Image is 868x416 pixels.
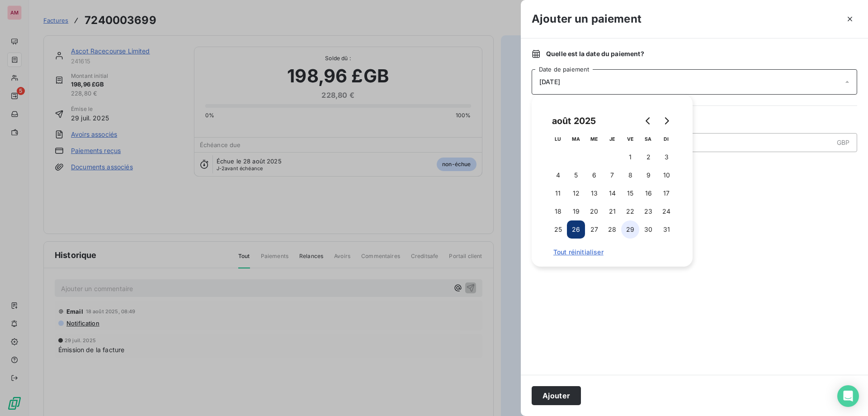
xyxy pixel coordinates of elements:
[603,166,621,184] button: 7
[549,114,599,128] div: août 2025
[567,202,585,220] button: 19
[567,130,585,148] th: mardi
[603,130,621,148] th: jeudi
[549,166,567,184] button: 4
[585,184,603,202] button: 13
[567,166,585,184] button: 5
[546,49,644,58] span: Quelle est la date du paiement ?
[639,148,657,166] button: 2
[639,202,657,220] button: 23
[657,184,675,202] button: 17
[549,220,567,239] button: 25
[657,166,675,184] button: 10
[603,202,621,220] button: 21
[585,220,603,239] button: 27
[621,130,639,148] th: vendredi
[639,220,657,239] button: 30
[539,78,560,86] span: [DATE]
[657,202,675,220] button: 24
[657,148,675,166] button: 3
[585,130,603,148] th: mercredi
[657,112,675,130] button: Go to next month
[567,220,585,239] button: 26
[549,130,567,148] th: lundi
[657,220,675,239] button: 31
[621,166,639,184] button: 8
[585,166,603,184] button: 6
[585,202,603,220] button: 20
[603,220,621,239] button: 28
[639,166,657,184] button: 9
[639,130,657,148] th: samedi
[532,386,581,405] button: Ajouter
[532,11,642,27] h3: Ajouter un paiement
[621,220,639,239] button: 29
[639,112,657,130] button: Go to previous month
[837,385,859,407] div: Open Intercom Messenger
[621,184,639,202] button: 15
[532,159,857,168] span: Nouveau solde dû :
[603,184,621,202] button: 14
[549,202,567,220] button: 18
[549,184,567,202] button: 11
[621,202,639,220] button: 22
[639,184,657,202] button: 16
[621,148,639,166] button: 1
[553,249,671,256] span: Tout réinitialiser
[657,130,675,148] th: dimanche
[567,184,585,202] button: 12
